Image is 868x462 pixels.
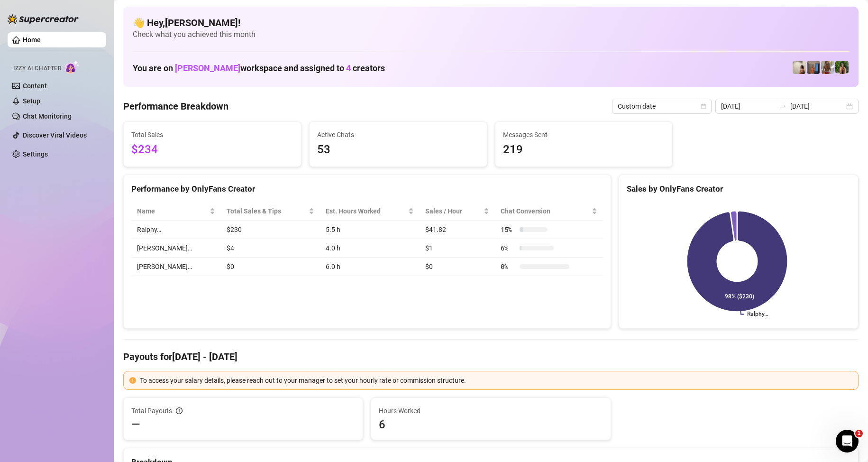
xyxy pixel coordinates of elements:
span: 219 [503,141,665,159]
td: [PERSON_NAME]… [131,258,221,276]
td: [PERSON_NAME]… [131,239,221,258]
img: AI Chatter [65,60,80,74]
div: To access your salary details, please reach out to your manager to set your hourly rate or commis... [140,375,852,386]
td: Ralphy… [131,221,221,239]
h4: 👋 Hey, [PERSON_NAME] ! [133,16,849,29]
td: 4.0 h [320,239,420,258]
span: [PERSON_NAME] [175,63,240,73]
a: Content [23,82,47,90]
h4: Performance Breakdown [123,100,228,113]
span: info-circle [176,407,183,414]
span: Total Sales [131,129,293,140]
td: $4 [221,239,320,258]
img: Wayne [807,61,820,74]
span: 1 [855,430,863,437]
th: Name [131,202,221,221]
h4: Payouts for [DATE] - [DATE] [123,350,859,363]
div: Sales by OnlyFans Creator [627,183,850,195]
span: 53 [317,141,479,159]
img: Nathaniel [835,61,849,74]
a: Home [23,36,41,44]
input: End date [790,101,844,111]
span: Check what you achieved this month [133,29,849,40]
span: — [131,417,140,432]
span: calendar [701,103,706,109]
img: Nathaniel [821,61,834,74]
span: 6 % [501,243,516,253]
span: Sales / Hour [425,206,482,216]
th: Chat Conversion [495,202,603,221]
td: $1 [420,239,495,258]
iframe: Intercom live chat [836,430,859,453]
span: Total Payouts [131,406,172,416]
div: Performance by OnlyFans Creator [131,183,603,195]
span: Chat Conversion [501,206,590,216]
span: 4 [346,63,351,73]
a: Setup [23,97,40,105]
a: Discover Viral Videos [23,131,87,139]
span: exclamation-circle [129,377,136,384]
span: $234 [131,141,293,159]
span: Name [137,206,208,216]
h1: You are on workspace and assigned to creators [133,63,385,74]
td: $0 [221,258,320,276]
span: 6 [379,417,603,432]
img: logo-BBDzfeDw.svg [8,14,79,24]
td: 5.5 h [320,221,420,239]
img: Ralphy [793,61,806,74]
td: $0 [420,258,495,276]
th: Total Sales & Tips [221,202,320,221]
span: Custom date [618,99,706,113]
a: Settings [23,150,48,158]
span: Messages Sent [503,129,665,140]
span: Izzy AI Chatter [13,64,61,73]
td: 6.0 h [320,258,420,276]
span: to [779,102,786,110]
div: Est. Hours Worked [326,206,406,216]
td: $230 [221,221,320,239]
span: 15 % [501,224,516,235]
a: Chat Monitoring [23,112,72,120]
td: $41.82 [420,221,495,239]
span: Hours Worked [379,406,603,416]
span: 0 % [501,261,516,272]
span: Active Chats [317,129,479,140]
span: swap-right [779,102,786,110]
text: Ralphy… [747,311,768,318]
span: Total Sales & Tips [227,206,307,216]
th: Sales / Hour [420,202,495,221]
input: Start date [721,101,775,111]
